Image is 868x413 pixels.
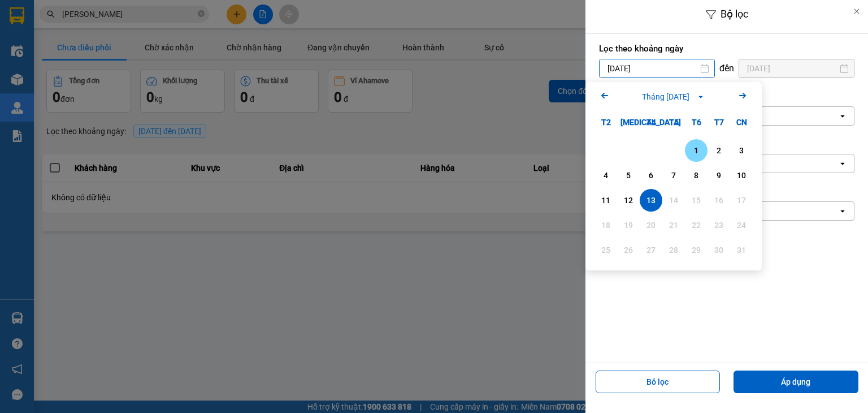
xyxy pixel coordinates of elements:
div: 23 [711,218,727,232]
div: 7 [666,169,682,182]
div: Not available. Chủ Nhật, tháng 08 31 2025. [730,239,753,261]
div: Choose Chủ Nhật, tháng 08 10 2025. It's available. [730,164,753,187]
div: 16 [711,193,727,207]
div: Not available. Thứ Bảy, tháng 08 23 2025. [708,214,730,236]
div: Choose Thứ Sáu, tháng 08 1 2025. It's available. [685,139,708,162]
div: Choose Thứ Bảy, tháng 08 9 2025. It's available. [708,164,730,187]
svg: Arrow Right [736,89,749,102]
div: Calendar. [585,82,762,270]
div: Choose Thứ Ba, tháng 08 12 2025. It's available. [617,189,640,212]
div: 4 [598,169,614,182]
div: 2 [711,144,727,157]
div: T2 [594,111,617,134]
div: Not available. Thứ Sáu, tháng 08 22 2025. [685,214,708,236]
div: Not available. Thứ Sáu, tháng 08 29 2025. [685,239,708,261]
div: Selected. Thứ Tư, tháng 08 13 2025. It's available. [640,189,662,212]
div: Not available. Thứ Năm, tháng 08 21 2025. [662,214,685,236]
div: 19 [620,218,636,232]
div: Not available. Thứ Sáu, tháng 08 15 2025. [685,189,708,212]
div: 27 [643,243,659,257]
div: [MEDICAL_DATA] [617,111,640,134]
button: Bỏ lọc [596,371,721,393]
div: 26 [620,243,636,257]
div: Not available. Chủ Nhật, tháng 08 24 2025. [730,214,753,236]
div: 29 [688,243,704,257]
div: 28 [666,243,682,257]
div: 24 [734,218,749,232]
div: Choose Thứ Ba, tháng 08 5 2025. It's available. [617,164,640,187]
div: Not available. Chủ Nhật, tháng 08 17 2025. [730,189,753,212]
div: 17 [734,193,749,207]
input: Select a date. [600,59,714,78]
svg: open [838,159,847,168]
input: Select a date. [739,59,854,78]
button: Next month. [736,89,749,104]
div: Not available. Thứ Bảy, tháng 08 30 2025. [708,239,730,261]
label: Lọc theo khoảng ngày [599,43,854,54]
div: đến [715,63,739,74]
svg: open [838,206,847,216]
div: 9 [711,169,727,182]
div: Not available. Thứ Hai, tháng 08 25 2025. [594,239,617,261]
div: 21 [666,218,682,232]
div: 14 [666,193,682,207]
div: Not available. Thứ Ba, tháng 08 26 2025. [617,239,640,261]
div: 13 [643,193,659,207]
div: 11 [598,193,614,207]
div: CN [730,111,753,134]
div: Not available. Thứ Năm, tháng 08 28 2025. [662,239,685,261]
div: T4 [640,111,662,134]
div: T7 [708,111,730,134]
span: Bộ lọc [721,8,748,20]
div: 10 [734,169,749,182]
div: Choose Thứ Năm, tháng 08 7 2025. It's available. [662,164,685,187]
div: T6 [685,111,708,134]
div: 20 [643,218,659,232]
div: Choose Thứ Hai, tháng 08 11 2025. It's available. [594,189,617,212]
div: 18 [598,218,614,232]
button: Áp dụng [734,371,858,393]
div: Not available. Thứ Ba, tháng 08 19 2025. [617,214,640,236]
button: Previous month. [598,89,611,104]
div: Not available. Thứ Bảy, tháng 08 16 2025. [708,189,730,212]
div: Not available. Thứ Tư, tháng 08 20 2025. [640,214,662,236]
div: Choose Thứ Tư, tháng 08 6 2025. It's available. [640,164,662,187]
div: Choose Chủ Nhật, tháng 08 3 2025. It's available. [730,139,753,162]
div: 1 [688,144,704,157]
div: 15 [688,193,704,207]
div: Not available. Thứ Hai, tháng 08 18 2025. [594,214,617,236]
div: Not available. Thứ Năm, tháng 08 14 2025. [662,189,685,212]
svg: Arrow Left [598,89,611,102]
div: Choose Thứ Bảy, tháng 08 2 2025. It's available. [708,139,730,162]
div: 5 [620,169,636,182]
svg: open [838,111,847,121]
div: Not available. Thứ Tư, tháng 08 27 2025. [640,239,662,261]
div: 22 [688,218,704,232]
div: 30 [711,243,727,257]
div: 8 [688,169,704,182]
div: 6 [643,169,659,182]
div: T5 [662,111,685,134]
div: Choose Thứ Sáu, tháng 08 8 2025. It's available. [685,164,708,187]
div: 31 [734,243,749,257]
div: 3 [734,144,749,157]
div: Choose Thứ Hai, tháng 08 4 2025. It's available. [594,164,617,187]
div: 25 [598,243,614,257]
button: Tháng [DATE] [639,91,709,103]
div: 12 [620,193,636,207]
